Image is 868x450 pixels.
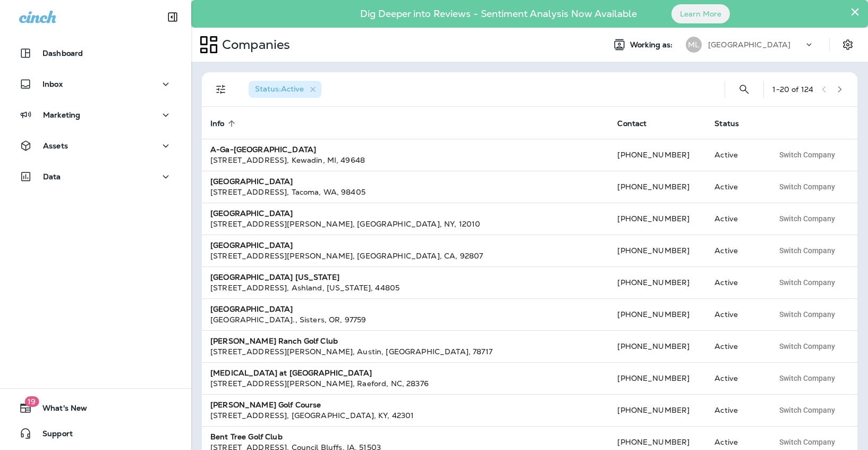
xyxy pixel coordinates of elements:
button: Assets [11,135,181,156]
span: Contact [617,119,660,128]
span: Switch Company [779,374,835,382]
div: ML [686,37,702,53]
span: Working as: [630,40,675,49]
div: [STREET_ADDRESS][PERSON_NAME] , [GEOGRAPHIC_DATA] , NY , 12010 [210,219,600,229]
strong: [PERSON_NAME] Ranch Golf Club [210,336,338,346]
div: [STREET_ADDRESS] , Tacoma , WA , 98405 [210,187,600,197]
div: 1 - 20 of 124 [772,85,813,94]
button: Switch Company [773,179,841,195]
span: Switch Company [779,406,835,414]
strong: Bent Tree Golf Club [210,432,283,441]
button: Switch Company [773,434,841,450]
div: [STREET_ADDRESS][PERSON_NAME] , [GEOGRAPHIC_DATA] , CA , 92807 [210,251,600,261]
p: Assets [43,141,68,150]
button: Support [11,423,181,444]
p: Data [43,172,61,181]
button: Switch Company [773,274,841,290]
span: Switch Company [779,343,835,350]
div: Status:Active [249,81,321,98]
td: [PHONE_NUMBER] [609,298,706,330]
td: [PHONE_NUMBER] [609,139,706,171]
strong: [GEOGRAPHIC_DATA] [210,209,293,218]
strong: [GEOGRAPHIC_DATA] [210,304,293,314]
span: Support [32,429,73,442]
button: Collapse Sidebar [158,6,188,28]
p: [GEOGRAPHIC_DATA] [708,40,790,49]
td: Active [706,171,765,203]
button: Learn More [671,4,730,23]
td: Active [706,266,765,298]
strong: [GEOGRAPHIC_DATA] [210,240,293,250]
button: Switch Company [773,243,841,259]
span: 19 [24,396,39,407]
button: Switch Company [773,306,841,322]
td: [PHONE_NUMBER] [609,171,706,203]
button: Filters [210,79,232,100]
td: [PHONE_NUMBER] [609,235,706,266]
strong: A-Ga-[GEOGRAPHIC_DATA] [210,145,316,154]
td: [PHONE_NUMBER] [609,203,706,235]
span: Switch Company [779,438,835,446]
strong: [GEOGRAPHIC_DATA] [US_STATE] [210,272,339,282]
td: [PHONE_NUMBER] [609,362,706,394]
td: [PHONE_NUMBER] [609,330,706,362]
td: Active [706,139,765,171]
p: Dashboard [42,49,83,57]
button: Search Companies [734,79,755,100]
button: 19What's New [11,397,181,419]
td: Active [706,298,765,330]
span: Status : Active [255,84,304,94]
span: Switch Company [779,247,835,254]
span: Switch Company [779,215,835,222]
button: Switch Company [773,402,841,418]
strong: [GEOGRAPHIC_DATA] [210,177,293,186]
p: Inbox [42,80,63,88]
button: Switch Company [773,338,841,354]
span: Switch Company [779,279,835,286]
div: [STREET_ADDRESS] , Ashland , [US_STATE] , 44805 [210,282,600,293]
strong: [MEDICAL_DATA] at [GEOGRAPHIC_DATA] [210,368,372,378]
button: Inbox [11,73,181,95]
span: Info [210,119,225,128]
div: [STREET_ADDRESS] , Kewadin , MI , 49648 [210,155,600,165]
p: Companies [218,37,290,53]
button: Marketing [11,104,181,126]
td: Active [706,394,765,426]
span: Switch Company [779,311,835,318]
span: Status [714,119,753,128]
button: Switch Company [773,211,841,227]
span: Status [714,119,739,128]
div: [STREET_ADDRESS][PERSON_NAME] , Austin , [GEOGRAPHIC_DATA] , 78717 [210,346,600,357]
button: Switch Company [773,147,841,163]
button: Close [850,3,860,20]
span: Switch Company [779,183,835,190]
button: Switch Company [773,370,841,386]
button: Settings [838,35,857,54]
p: Dig Deeper into Reviews - Sentiment Analysis Now Available [329,12,668,15]
div: [GEOGRAPHIC_DATA]. , Sisters , OR , 97759 [210,314,600,325]
div: [STREET_ADDRESS][PERSON_NAME] , Raeford , NC , 28376 [210,378,600,389]
span: What's New [32,404,87,416]
span: Switch Company [779,151,835,159]
span: Info [210,119,239,128]
button: Dashboard [11,43,181,64]
p: Marketing [43,111,80,119]
span: Contact [617,119,646,128]
td: Active [706,203,765,235]
strong: [PERSON_NAME] Golf Course [210,400,321,410]
button: Data [11,166,181,187]
td: [PHONE_NUMBER] [609,266,706,298]
td: Active [706,362,765,394]
td: [PHONE_NUMBER] [609,394,706,426]
td: Active [706,330,765,362]
div: [STREET_ADDRESS] , [GEOGRAPHIC_DATA] , KY , 42301 [210,410,600,421]
td: Active [706,235,765,266]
